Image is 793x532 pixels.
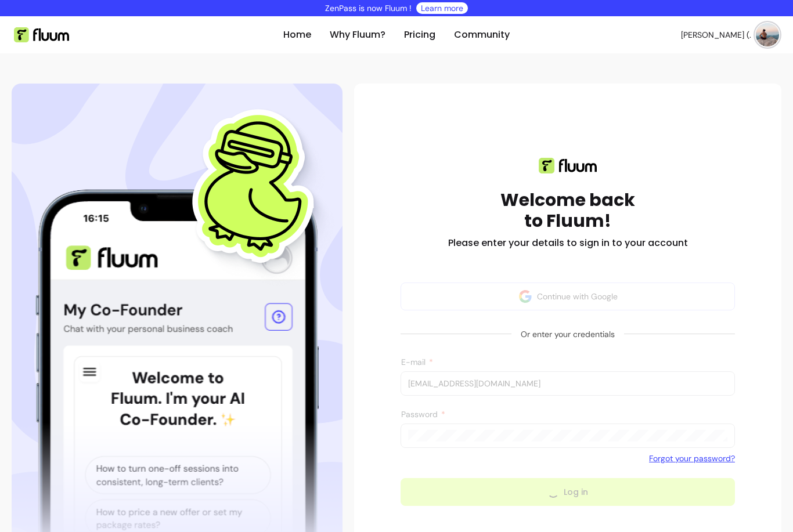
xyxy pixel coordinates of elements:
[421,2,463,14] a: Learn more
[401,357,428,367] span: E-mail
[681,23,779,46] button: avatar[PERSON_NAME] (.
[500,190,635,231] h1: Welcome back to Fluum!
[404,28,435,42] a: Pricing
[448,236,688,250] h2: Please enter your details to sign in to your account
[14,27,69,42] img: Fluum Logo
[511,324,624,345] span: Or enter your credentials
[325,2,412,14] p: ZenPass is now Fluum !
[539,158,597,173] img: Fluum logo
[330,28,385,42] a: Why Fluum?
[756,23,779,46] img: avatar
[649,453,735,464] a: Forgot your password?
[401,409,440,419] span: Password
[283,28,311,42] a: Home
[454,28,510,42] a: Community
[681,29,751,41] span: [PERSON_NAME] (.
